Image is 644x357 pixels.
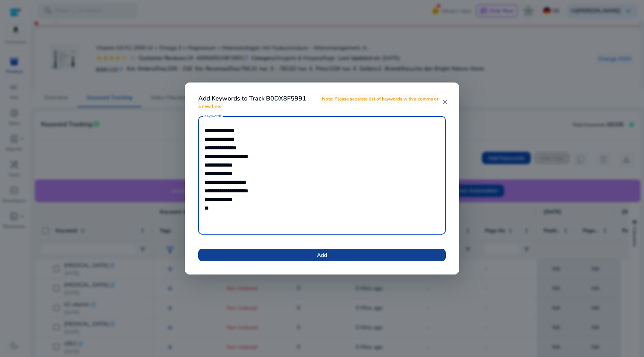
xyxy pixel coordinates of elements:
mat-icon: close [442,99,448,106]
mat-label: Keywords [204,114,222,119]
span: Add [317,251,327,259]
span: Note: Please separate list of keywords with a comma or a new line. [198,94,438,111]
h4: Add Keywords to Track B0DX8F5991 [198,95,442,110]
button: Add [198,249,446,261]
